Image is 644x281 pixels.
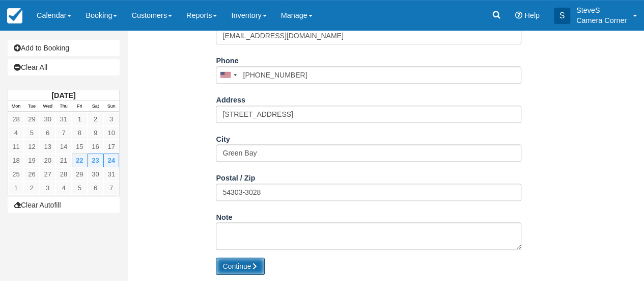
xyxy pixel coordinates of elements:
[103,101,119,112] th: Sun
[103,112,119,126] a: 3
[40,112,55,126] a: 30
[103,154,119,167] a: 24
[216,67,240,83] div: United States: +1
[88,181,103,195] a: 6
[8,126,24,140] a: 4
[216,91,245,106] label: Address
[88,154,103,167] a: 23
[72,112,88,126] a: 1
[72,126,88,140] a: 8
[51,91,75,99] strong: [DATE]
[7,8,22,23] img: checkfront-main-nav-mini-logo.png
[55,112,71,126] a: 31
[8,40,120,56] a: Add to Booking
[24,181,40,195] a: 2
[88,126,103,140] a: 9
[216,169,255,184] label: Postal / Zip
[55,140,71,154] a: 14
[72,181,88,195] a: 5
[24,126,40,140] a: 5
[24,101,40,112] th: Tue
[88,101,103,112] th: Sat
[72,140,88,154] a: 15
[103,167,119,181] a: 31
[24,167,40,181] a: 26
[216,258,265,275] button: Continue
[8,59,120,75] a: Clear All
[8,154,24,167] a: 18
[576,15,627,25] p: Camera Corner
[40,167,55,181] a: 27
[524,11,540,19] span: Help
[24,154,40,167] a: 19
[8,101,24,112] th: Mon
[72,167,88,181] a: 29
[55,167,71,181] a: 28
[88,112,103,126] a: 2
[216,209,232,223] label: Note
[554,8,570,24] div: S
[55,154,71,167] a: 21
[8,167,24,181] a: 25
[216,131,230,145] label: City
[40,181,55,195] a: 3
[8,140,24,154] a: 11
[88,167,103,181] a: 30
[8,197,120,213] button: Clear Autofill
[40,126,55,140] a: 6
[72,154,88,167] a: 22
[103,140,119,154] a: 17
[72,101,88,112] th: Fri
[88,140,103,154] a: 16
[576,5,627,15] p: SteveS
[103,181,119,195] a: 7
[55,101,71,112] th: Thu
[24,140,40,154] a: 12
[40,154,55,167] a: 20
[55,126,71,140] a: 7
[40,101,55,112] th: Wed
[24,112,40,126] a: 29
[103,126,119,140] a: 10
[8,181,24,195] a: 1
[515,12,522,19] i: Help
[55,181,71,195] a: 4
[40,140,55,154] a: 13
[216,52,238,66] label: Phone
[8,112,24,126] a: 28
